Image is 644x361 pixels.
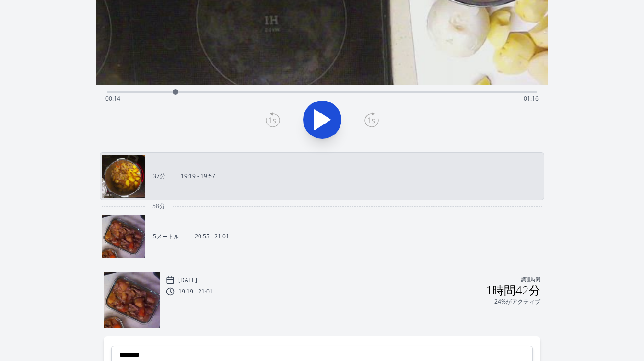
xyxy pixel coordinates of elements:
font: 01:16 [524,94,539,102]
font: 5メートル [153,232,179,240]
font: 19:19 - 21:01 [178,287,213,295]
font: 20:55 - 21:01 [195,232,229,240]
img: 250909115631_thumb.jpeg [104,272,160,328]
font: 1時間42分 [486,282,540,298]
font: 58分 [152,202,165,210]
font: [DATE] [178,276,197,284]
img: 250909115631_thumb.jpeg [102,215,145,258]
img: 250909102013_thumb.jpeg [102,155,145,198]
font: 24%がアクティブ [494,297,540,305]
font: 調理時間 [521,276,540,282]
font: 00:14 [105,94,120,102]
font: 19:19 - 19:57 [181,172,215,180]
font: 37分 [153,172,165,180]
